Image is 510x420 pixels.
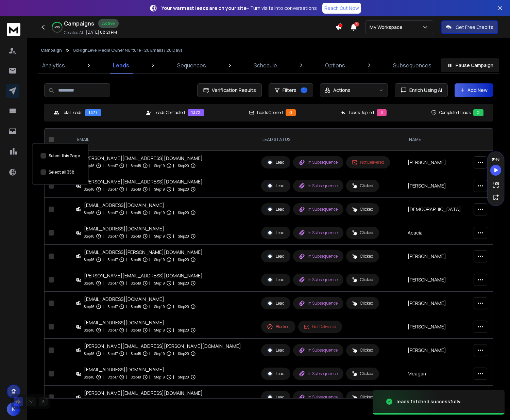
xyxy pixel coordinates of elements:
p: | [173,186,174,193]
p: | [126,186,127,193]
p: Step 20 [178,374,189,381]
p: | [126,350,127,357]
td: [PERSON_NAME] [404,174,470,198]
p: Step 19 [154,280,165,287]
div: In Subsequence [299,300,338,306]
div: [PERSON_NAME][EMAIL_ADDRESS][DOMAIN_NAME] [84,178,203,185]
td: [PERSON_NAME] [404,268,470,292]
p: Step 18 [131,280,141,287]
p: My Workspace [370,24,405,31]
div: Lead [267,300,285,306]
div: In Subsequence [299,230,338,236]
button: Campaign [41,48,62,53]
p: Step 20 [178,280,189,287]
a: Leads [109,57,133,74]
p: | [149,186,150,193]
p: Step 17 [108,327,118,334]
img: logo [7,23,20,36]
span: K [7,402,20,416]
p: 45 % [54,25,60,29]
p: Step 18 [131,397,141,404]
div: Lead [267,159,285,165]
a: Analytics [38,57,69,74]
p: Step 20 [178,256,189,263]
p: Step 16 [84,303,95,310]
h1: Campaigns [64,19,94,28]
button: Filters1 [269,83,313,97]
p: | [173,374,174,381]
div: In Subsequence [299,394,338,400]
div: [EMAIL_ADDRESS][DOMAIN_NAME] [84,319,196,326]
td: Meagan [404,362,470,386]
button: Pause Campaign [441,59,499,72]
div: Lead [267,230,285,236]
p: | [149,327,150,334]
p: Step 19 [154,186,165,193]
p: Total Leads [62,110,82,115]
p: Actions [333,87,351,94]
div: Clicked [352,301,373,306]
div: In Subsequence [299,183,338,189]
div: 0 [286,109,296,116]
p: Step 18 [131,327,141,334]
p: | [126,374,127,381]
p: | [149,162,150,169]
div: Lead [267,253,285,259]
p: Step 16 [84,374,95,381]
div: Lead [267,347,285,353]
p: | [126,209,127,216]
div: leads fetched successfully. [396,398,462,405]
div: Clicked [352,254,373,259]
p: Step 18 [131,303,141,310]
p: Leads [113,61,129,69]
div: 1377 [85,109,101,116]
p: | [126,233,127,240]
p: Step 17 [108,303,118,310]
div: In Subsequence [299,371,338,377]
p: | [173,209,174,216]
span: 1 [301,87,307,93]
p: | [103,280,104,287]
p: | [103,327,104,334]
button: Verification Results [197,83,262,97]
p: Step 19 [154,209,165,216]
span: Enrich Using AI [407,87,442,94]
p: Step 16 [84,327,95,334]
p: Step 16 [84,256,95,263]
p: Sequences [177,61,206,69]
a: Options [321,57,349,74]
p: Step 18 [131,209,141,216]
div: Clicked [352,277,373,282]
p: Subsequences [393,61,431,69]
div: In Subsequence [299,159,338,165]
p: | [126,303,127,310]
p: Step 16 [84,186,95,193]
div: 3 [377,109,387,116]
p: | [149,256,150,263]
div: Not Delivered [304,324,336,329]
p: | [126,280,127,287]
p: Step 19 [154,256,165,263]
td: [PERSON_NAME] [404,151,470,174]
p: Analytics [42,61,65,69]
p: | [126,256,127,263]
p: | [173,162,174,169]
p: Step 20 [178,350,189,357]
p: | [149,350,150,357]
div: Blocked [267,324,290,330]
p: Step 19 [154,303,165,310]
p: Leads Opened [257,110,283,115]
p: | [173,327,174,334]
button: Enrich Using AI [395,83,448,97]
p: Leads Contacted [154,110,185,115]
p: Step 19 [154,162,165,169]
p: Step 17 [108,374,118,381]
span: Filters [283,87,296,94]
p: Step 17 [108,162,118,169]
p: | [173,397,174,404]
div: Clicked [352,394,373,400]
p: | [103,233,104,240]
p: | [173,233,174,240]
th: LEAD STATUS [257,129,404,151]
div: [EMAIL_ADDRESS][DOMAIN_NAME] [84,225,196,232]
